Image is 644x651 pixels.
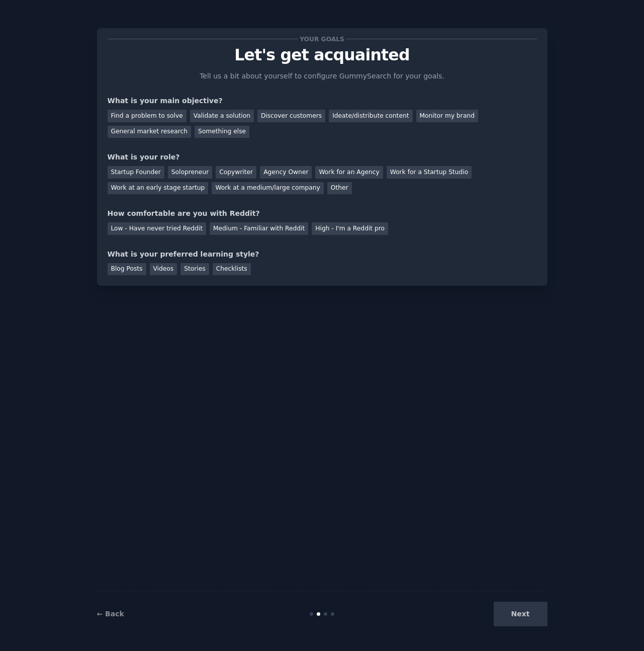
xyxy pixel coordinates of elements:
div: High - I'm a Reddit pro [312,222,388,235]
div: Validate a solution [190,110,254,122]
div: Ideate/distribute content [329,110,412,122]
div: How comfortable are you with Reddit? [108,208,537,219]
div: Startup Founder [108,166,164,179]
div: What is your main objective? [108,96,537,106]
div: What is your role? [108,152,537,162]
span: Your goals [298,34,346,44]
div: Something else [195,126,249,138]
p: Tell us a bit about yourself to configure GummySearch for your goals. [196,71,449,82]
div: Work at an early stage startup [108,182,209,195]
div: Find a problem to solve [108,110,187,122]
div: Medium - Familiar with Reddit [210,222,308,235]
div: Other [327,182,352,195]
div: Agency Owner [260,166,312,179]
div: Low - Have never tried Reddit [108,222,206,235]
div: Copywriter [216,166,256,179]
div: Stories [180,263,209,276]
div: General market research [108,126,192,138]
div: Work for an Agency [315,166,383,179]
div: Videos [150,263,177,276]
div: Work at a medium/large company [212,182,323,195]
div: Monitor my brand [416,110,478,122]
div: Blog Posts [108,263,146,276]
div: Checklists [213,263,251,276]
div: Work for a Startup Studio [387,166,472,179]
div: Solopreneur [168,166,212,179]
div: What is your preferred learning style? [108,249,537,260]
a: ← Back [97,610,124,618]
p: Let's get acquainted [108,46,537,64]
div: Discover customers [257,110,325,122]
